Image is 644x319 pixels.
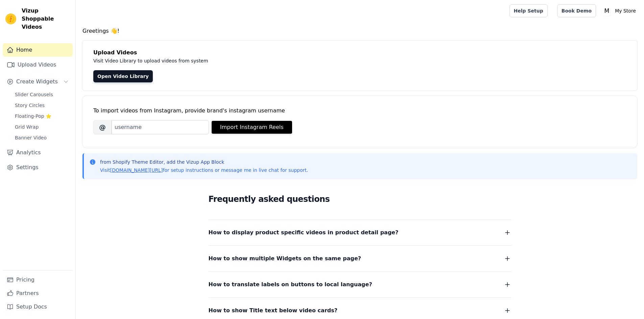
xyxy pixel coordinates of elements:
span: How to translate labels on buttons to local language? [209,280,372,289]
button: How to display product specific videos in product detail page? [209,228,511,237]
p: My Store [612,5,639,17]
span: Story Circles [15,102,45,109]
button: How to show Title text below video cards? [209,306,511,315]
button: M My Store [601,5,639,17]
a: Story Circles [11,101,73,110]
a: Pricing [3,273,73,287]
p: from Shopify Theme Editor, add the Vizup App Block [100,159,308,165]
text: M [604,7,610,14]
p: Visit for setup instructions or message me in live chat for support. [100,167,308,174]
h2: Frequently asked questions [209,192,511,206]
span: How to show Title text below video cards? [209,306,338,315]
span: Vizup Shoppable Videos [22,7,70,31]
span: How to show multiple Widgets on the same page? [209,254,361,263]
a: Slider Carousels [11,90,73,99]
div: To import videos from Instagram, provide brand's instagram username [93,107,626,115]
button: Create Widgets [3,75,73,88]
a: Floating-Pop ⭐ [11,111,73,121]
span: Create Widgets [16,78,58,86]
span: Slider Carousels [15,91,53,98]
a: Open Video Library [93,70,153,82]
a: Help Setup [509,4,548,17]
button: Import Instagram Reels [212,121,292,134]
button: How to translate labels on buttons to local language? [209,280,511,289]
h4: Upload Videos [93,49,626,57]
button: How to show multiple Widgets on the same page? [209,254,511,263]
a: Home [3,43,73,57]
input: username [112,120,209,134]
span: Grid Wrap [15,124,39,130]
p: Visit Video Library to upload videos from system [93,57,396,65]
span: @ [93,120,112,134]
span: Floating-Pop ⭐ [15,113,51,119]
span: Banner Video [15,134,47,141]
a: Book Demo [557,4,596,17]
a: Settings [3,161,73,174]
span: How to display product specific videos in product detail page? [209,228,399,237]
a: Analytics [3,146,73,159]
a: Banner Video [11,133,73,142]
a: Grid Wrap [11,122,73,132]
img: Vizup [5,14,16,24]
a: Setup Docs [3,300,73,314]
a: Partners [3,287,73,300]
a: Upload Videos [3,58,73,72]
h4: Greetings 👋! [82,27,637,35]
a: [DOMAIN_NAME][URL] [110,167,163,173]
